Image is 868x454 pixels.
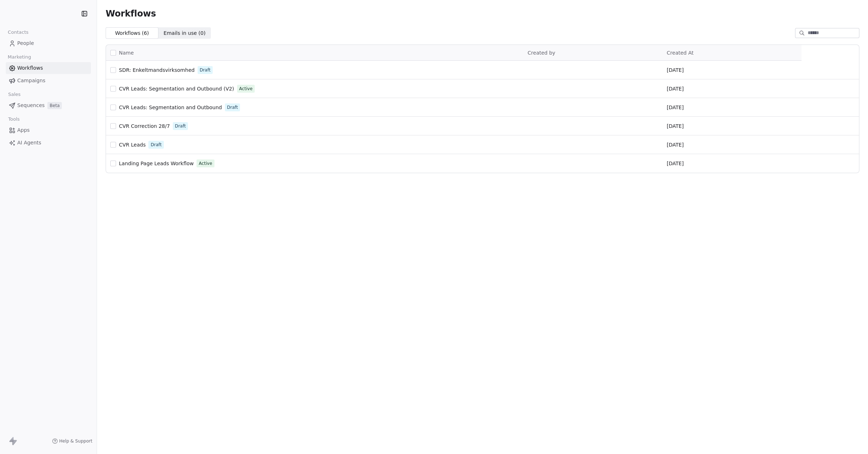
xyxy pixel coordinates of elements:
a: AI Agents [6,137,91,149]
span: Contacts [5,27,32,38]
span: Active [199,160,212,167]
a: CVR Correction 28/7 [119,122,170,130]
a: Help & Support [52,438,92,444]
span: Apps [17,126,30,134]
span: [DATE] [667,141,684,148]
span: People [17,40,34,47]
span: Draft [227,104,238,111]
span: Sales [5,89,24,100]
span: [DATE] [667,104,684,111]
a: CVR Leads: Segmentation and Outbound (V2) [119,85,234,92]
span: Tools [5,114,23,125]
span: [DATE] [667,66,684,74]
span: Sequences [17,102,45,109]
span: Campaigns [17,77,45,84]
span: Workflows [17,64,43,72]
span: AI Agents [17,139,41,147]
span: Emails in use ( 0 ) [163,29,206,37]
a: Apps [6,124,91,136]
span: Active [239,85,253,92]
span: CVR Leads [119,142,146,148]
a: Landing Page Leads Workflow [119,160,194,167]
span: Draft [200,67,211,73]
a: Workflows [6,62,91,74]
span: Help & Support [59,438,92,444]
a: CVR Leads: Segmentation and Outbound [119,104,222,111]
span: Marketing [5,52,34,62]
a: People [6,37,91,49]
span: SDR: Enkeltmandsvirksomhed [119,67,195,73]
span: CVR Correction 28/7 [119,123,170,129]
span: Name [119,49,134,57]
a: Campaigns [6,75,91,87]
span: CVR Leads: Segmentation and Outbound (V2) [119,86,234,92]
span: Workflows [106,9,156,19]
span: Draft [175,123,186,129]
span: Landing Page Leads Workflow [119,161,194,166]
a: CVR Leads [119,141,146,148]
span: Created At [667,50,694,56]
span: CVR Leads: Segmentation and Outbound [119,105,222,110]
span: Created by [528,50,555,56]
span: Draft [151,142,161,148]
span: [DATE] [667,85,684,92]
a: SequencesBeta [6,99,91,111]
a: SDR: Enkeltmandsvirksomhed [119,66,195,74]
span: [DATE] [667,160,684,167]
span: [DATE] [667,122,684,130]
span: Beta [47,102,62,109]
